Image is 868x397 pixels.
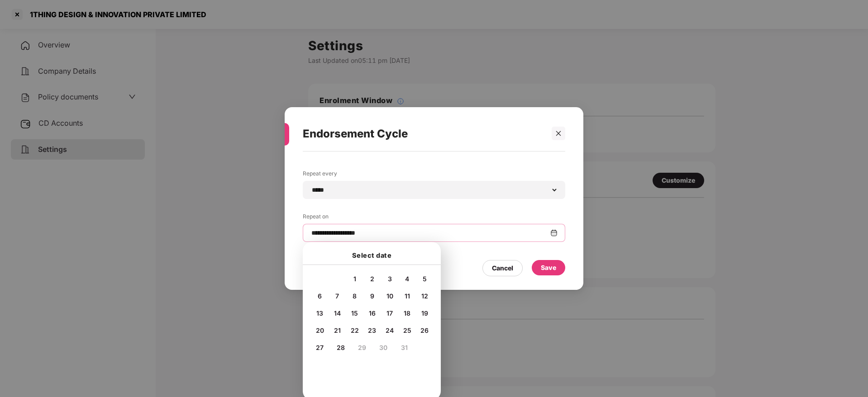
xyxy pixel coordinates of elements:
[386,309,393,317] span: 17
[368,326,376,334] span: 23
[370,275,374,283] span: 2
[550,229,558,236] img: svg+xml;base64,PHN2ZyBpZD0iQ2FsZW5kYXItMzJ4MzIiIHhtbG5zPSJodHRwOi8vd3d3LnczLm9yZy8yMDAwL3N2ZyIgd2...
[555,130,562,137] span: close
[316,309,323,317] span: 13
[311,251,433,260] h4: Select date
[316,344,324,351] span: 27
[353,275,356,283] span: 1
[405,292,410,300] span: 11
[404,309,410,317] span: 18
[303,116,544,151] div: Endorsement Cycle
[405,275,409,283] span: 4
[421,292,428,300] span: 12
[403,326,411,334] span: 25
[492,263,513,273] div: Cancel
[303,170,565,181] label: Repeat every
[303,213,565,224] label: Repeat on
[337,344,345,351] span: 28
[386,326,394,334] span: 24
[353,292,357,300] span: 8
[421,309,428,317] span: 19
[334,309,341,317] span: 14
[386,292,393,300] span: 10
[423,275,427,283] span: 5
[369,309,376,317] span: 16
[541,263,556,273] div: Save
[420,326,429,334] span: 26
[370,292,374,300] span: 9
[318,292,322,300] span: 6
[351,326,359,334] span: 22
[316,326,324,334] span: 20
[335,292,339,300] span: 7
[334,326,341,334] span: 21
[351,309,358,317] span: 15
[388,275,392,283] span: 3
